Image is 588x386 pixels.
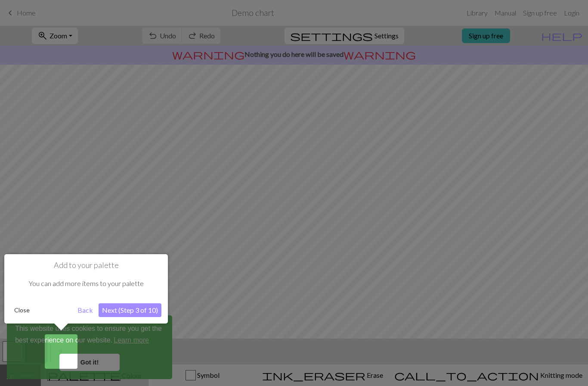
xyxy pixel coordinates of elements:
h1: Add to your palette [11,261,161,270]
div: You can add more items to your palette [11,270,161,297]
button: Next (Step 3 of 10) [99,303,161,317]
div: Add to your palette [4,254,168,324]
button: Back [74,303,96,317]
button: Close [11,304,33,317]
